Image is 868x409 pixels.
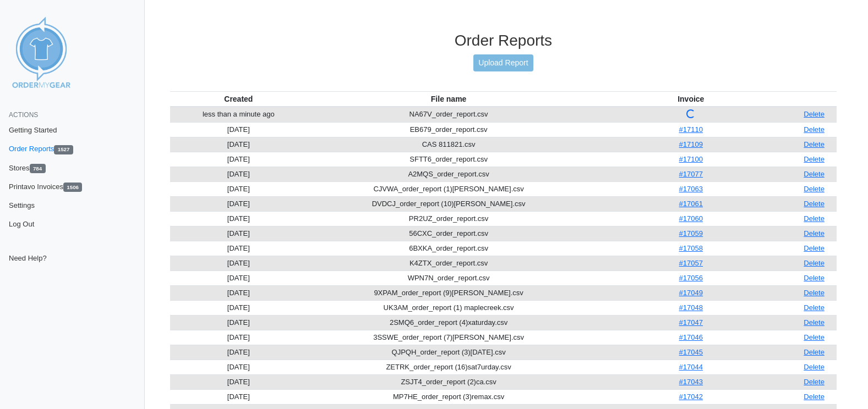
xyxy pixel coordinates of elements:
[679,274,703,282] a: #17056
[804,259,825,267] a: Delete
[804,244,825,252] a: Delete
[804,348,825,356] a: Delete
[307,196,591,211] td: DVDCJ_order_report (10)[PERSON_NAME].csv
[804,155,825,163] a: Delete
[307,122,591,137] td: EB679_order_report.csv
[170,152,307,167] td: [DATE]
[679,125,703,134] a: #17110
[307,300,591,315] td: UK3AM_order_report (1) maplecreek.csv
[170,389,307,404] td: [DATE]
[170,122,307,137] td: [DATE]
[804,170,825,178] a: Delete
[307,167,591,181] td: A2MQS_order_report.csv
[679,393,703,401] a: #17042
[170,270,307,285] td: [DATE]
[63,183,82,192] span: 1506
[679,170,703,178] a: #17077
[804,200,825,208] a: Delete
[804,229,825,237] a: Delete
[679,155,703,163] a: #17100
[307,360,591,374] td: ZETRK_order_report (16)sat7urday.csv
[307,315,591,330] td: 2SMQ6_order_report (4)xaturday.csv
[170,226,307,241] td: [DATE]
[170,91,307,107] th: Created
[307,330,591,345] td: 3SSWE_order_report (7)[PERSON_NAME].csv
[307,152,591,167] td: SFTT6_order_report.csv
[307,181,591,196] td: CJVWA_order_report (1)[PERSON_NAME].csv
[170,241,307,256] td: [DATE]
[170,31,837,50] h3: Order Reports
[170,315,307,330] td: [DATE]
[590,91,791,107] th: Invoice
[473,54,533,71] a: Upload Report
[307,211,591,226] td: PR2UZ_order_report.csv
[679,303,703,312] a: #17048
[679,348,703,356] a: #17045
[307,256,591,270] td: K4ZTX_order_report.csv
[679,200,703,208] a: #17061
[804,378,825,386] a: Delete
[9,111,38,119] span: Actions
[307,107,591,123] td: NA67V_order_report.csv
[804,363,825,371] a: Delete
[307,226,591,241] td: 56CXC_order_report.csv
[307,389,591,404] td: MP7HE_order_report (3)remax.csv
[679,289,703,297] a: #17049
[170,285,307,300] td: [DATE]
[307,241,591,256] td: 6BXKA_order_report.csv
[679,333,703,341] a: #17046
[307,270,591,285] td: WPN7N_order_report.csv
[804,125,825,134] a: Delete
[804,303,825,312] a: Delete
[170,167,307,181] td: [DATE]
[170,181,307,196] td: [DATE]
[679,214,703,223] a: #17060
[307,91,591,107] th: File name
[170,345,307,360] td: [DATE]
[679,259,703,267] a: #17057
[307,285,591,300] td: 9XPAM_order_report (9)[PERSON_NAME].csv
[170,107,307,123] td: less than a minute ago
[170,374,307,389] td: [DATE]
[804,110,825,118] a: Delete
[170,330,307,345] td: [DATE]
[307,137,591,152] td: CAS 811821.csv
[170,211,307,226] td: [DATE]
[679,140,703,148] a: #17109
[170,196,307,211] td: [DATE]
[54,145,73,154] span: 1527
[804,185,825,193] a: Delete
[170,300,307,315] td: [DATE]
[170,256,307,270] td: [DATE]
[307,345,591,360] td: QJPQH_order_report (3)[DATE].csv
[804,393,825,401] a: Delete
[307,374,591,389] td: ZSJT4_order_report (2)ca.csv
[679,378,703,386] a: #17043
[804,318,825,327] a: Delete
[170,360,307,374] td: [DATE]
[804,289,825,297] a: Delete
[804,214,825,223] a: Delete
[804,274,825,282] a: Delete
[170,137,307,152] td: [DATE]
[804,140,825,148] a: Delete
[679,318,703,327] a: #17047
[679,363,703,371] a: #17044
[30,164,46,173] span: 784
[679,229,703,237] a: #17059
[679,244,703,252] a: #17058
[679,185,703,193] a: #17063
[804,333,825,341] a: Delete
